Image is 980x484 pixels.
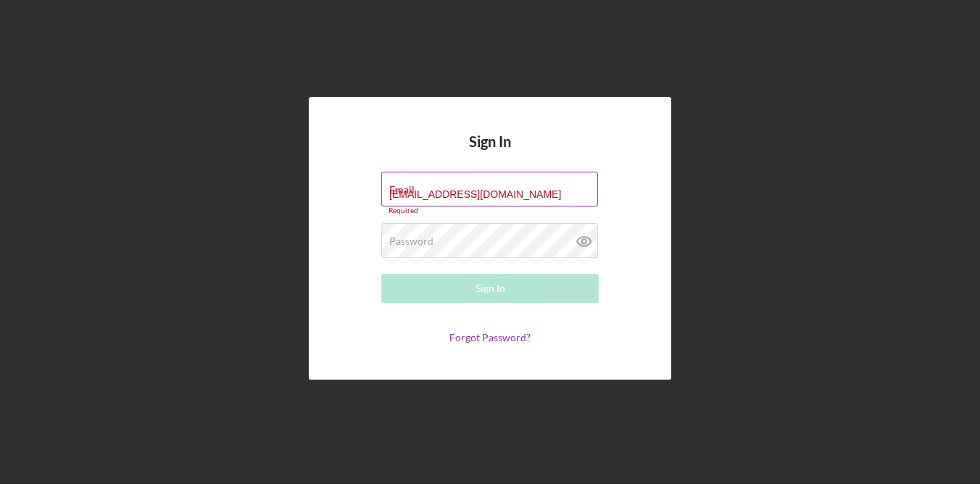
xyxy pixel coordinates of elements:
h4: Sign In [469,133,511,172]
button: Sign In [381,274,599,303]
div: Required [381,206,599,215]
label: Email [389,184,415,196]
label: Password [389,235,433,247]
div: Sign In [476,274,505,303]
a: Forgot Password? [449,331,531,343]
